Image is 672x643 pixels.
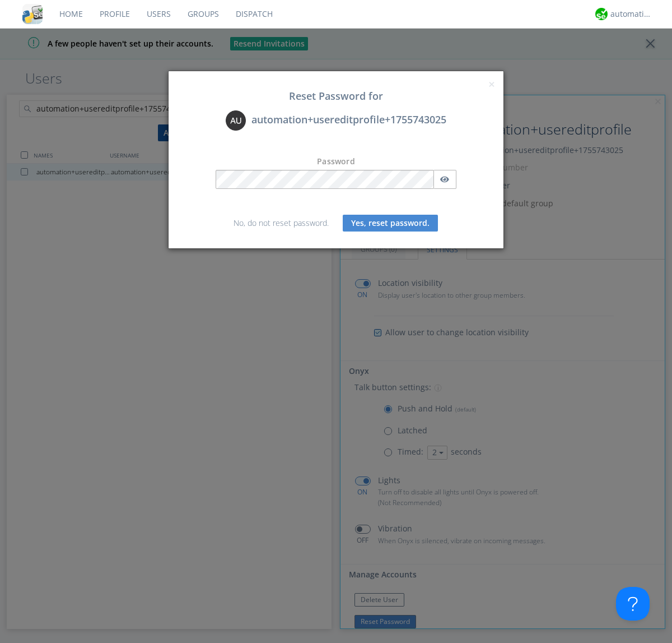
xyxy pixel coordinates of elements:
[226,110,246,131] img: 373638.png
[317,156,355,167] label: Password
[22,4,43,24] img: cddb5a64eb264b2086981ab96f4c1ba7
[234,218,329,228] a: No, do not reset password.
[610,8,652,20] div: automation+atlas
[177,91,495,102] h3: Reset Password for
[343,215,438,232] button: Yes, reset password.
[177,110,495,131] div: automation+usereditprofile+1755743025
[488,76,495,92] span: ×
[595,8,608,20] img: d2d01cd9b4174d08988066c6d424eccd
